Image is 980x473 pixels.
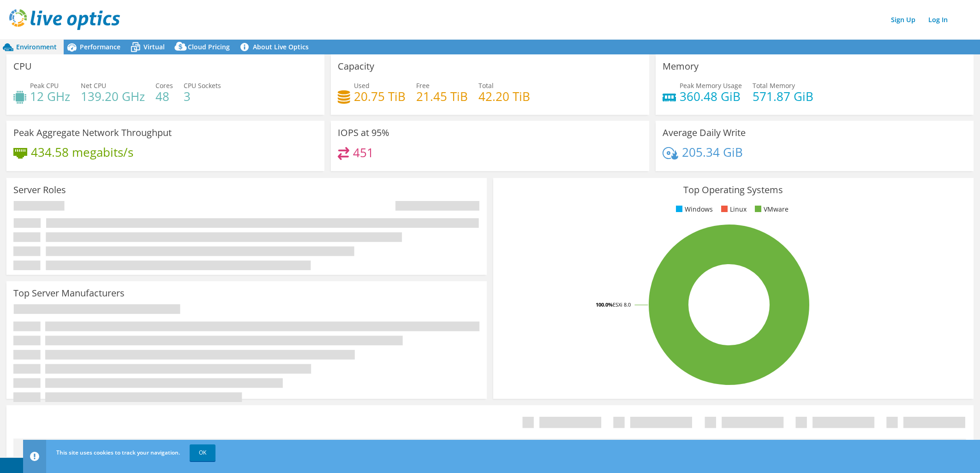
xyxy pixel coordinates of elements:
span: Peak CPU [30,81,59,90]
h4: 571.87 GiB [753,91,813,101]
span: Performance [80,42,120,51]
span: CPU Sockets [184,81,221,90]
li: Linux [719,204,747,214]
h4: 21.45 TiB [416,91,468,101]
h3: Memory [663,61,699,71]
h4: 451 [353,148,374,158]
h4: 48 [155,91,173,101]
span: Free [416,81,430,90]
h3: Server Roles [13,185,66,195]
span: Used [354,81,370,90]
tspan: 100.0% [596,301,613,308]
span: Net CPU [81,81,106,90]
h3: IOPS at 95% [338,128,389,138]
h3: Average Daily Write [663,128,746,138]
h3: Top Operating Systems [500,185,967,195]
span: Peak Memory Usage [680,81,742,90]
span: Total Memory [753,81,795,90]
h3: Capacity [338,61,374,71]
h4: 360.48 GiB [680,91,742,101]
h4: 12 GHz [30,91,70,101]
span: This site uses cookies to track your navigation. [56,449,180,456]
h3: Top Server Manufacturers [13,288,125,298]
span: Cores [155,81,173,90]
a: About Live Optics [237,40,316,54]
h4: 434.58 megabits/s [31,147,133,157]
h4: 42.20 TiB [478,91,530,101]
a: Log In [924,13,952,26]
h4: 139.20 GHz [81,91,145,101]
img: live_optics_svg.svg [9,9,120,30]
li: VMware [753,204,789,214]
tspan: ESXi 8.0 [613,301,631,308]
a: Sign Up [886,13,920,26]
h4: 3 [184,91,221,101]
h3: CPU [13,61,32,71]
span: Environment [16,42,57,51]
span: Virtual [143,42,165,51]
h3: Peak Aggregate Network Throughput [13,128,172,138]
h4: 205.34 GiB [682,147,743,157]
h4: 20.75 TiB [354,91,406,101]
span: Total [478,81,494,90]
span: Cloud Pricing [188,42,230,51]
li: Windows [674,204,713,214]
a: OK [190,444,215,461]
